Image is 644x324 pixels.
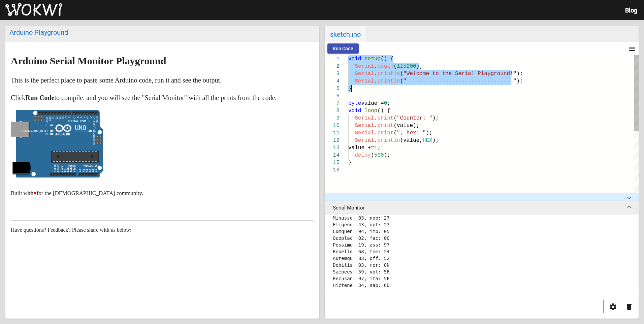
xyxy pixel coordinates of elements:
span: sketch.ino [325,26,366,42]
span: . [374,71,378,77]
span: Serial [355,115,374,121]
span: "---------------------------------" [403,78,516,84]
div: 12 [325,137,340,144]
span: begin [377,63,393,69]
div: 3 [325,70,340,77]
div: 14 [325,152,340,159]
span: println [377,71,400,77]
span: loop [364,108,377,114]
mat-icon: menu [628,45,636,53]
span: 500 [374,152,384,158]
span: Serial [355,71,374,77]
span: (value, [400,137,423,143]
span: ; [387,100,390,106]
span: ); [384,152,390,158]
div: Arduino Playground [9,28,315,36]
span: ♥ [33,190,37,196]
div: 16 [325,166,340,174]
span: . [374,123,378,129]
strong: Run Code [25,94,54,101]
h2: Arduino Serial Monitor Playground [11,56,314,66]
span: Serial [355,78,374,84]
p: Click to compile, and you will see the "Serial Monitor" with all the prints from the code. [11,92,314,103]
span: println [377,137,400,143]
span: () { [381,56,393,62]
p: This is the perfect place to paste some Arduino code, run it and see the output. [11,75,314,86]
span: ( [400,71,404,77]
pre: Loremip do sit Ametco Adipiscing! --------------------------------- Elitsed: 2, doe: 6 Tempori: 0... [333,215,631,289]
mat-panel-title: Serial Monitor [333,205,622,211]
span: } [348,160,352,166]
span: ); [516,78,523,84]
span: "Counter: " [397,115,432,121]
span: 115200 [397,63,416,69]
div: 2 [325,63,340,70]
small: Built with for the [DEMOGRAPHIC_DATA] community. [11,190,143,196]
div: 4 [325,77,340,85]
span: ( [393,115,397,121]
div: 5 [325,85,340,92]
span: . [374,130,378,136]
div: 9 [325,115,340,122]
span: ( [393,130,397,136]
span: ); [516,71,523,77]
span: 1 [374,145,378,151]
a: Blog [625,7,637,14]
span: () { [377,108,390,114]
div: 7 [325,100,340,107]
span: Serial [355,63,374,69]
span: print [377,115,393,121]
span: setup [364,56,381,62]
mat-icon: delete [625,303,633,311]
span: ; [377,145,381,151]
span: . [374,137,378,143]
span: Run Code [333,46,353,51]
span: Serial [355,123,374,129]
span: ); [432,137,439,143]
span: delay [355,152,371,158]
div: 15 [325,159,340,166]
span: print [377,123,393,129]
span: value = [361,100,384,106]
span: ); [432,115,439,121]
span: HEX [423,137,432,143]
span: ( [400,78,404,84]
mat-expansion-panel-header: Serial Monitor [325,201,639,215]
span: Serial [355,130,374,136]
span: 0 [384,100,387,106]
div: Serial Monitor [325,215,639,319]
div: 8 [325,107,340,115]
div: 11 [325,129,340,137]
span: ); [416,63,423,69]
span: Have questions? Feedback? Please share with us below: [11,227,132,233]
mat-icon: settings [609,303,617,311]
span: print [377,130,393,136]
span: void [348,108,361,114]
span: Serial [355,137,374,143]
span: ( [371,152,374,158]
div: 1 [325,55,340,63]
span: "Welcome to the Serial Playground!" [403,71,516,77]
div: 10 [325,122,340,129]
span: } [348,86,352,92]
span: void [348,56,361,62]
span: ( [393,63,397,69]
span: ); [426,130,432,136]
button: Run Code [327,43,359,54]
div: 6 [325,92,340,100]
div: 13 [325,144,340,152]
span: . [374,63,378,69]
span: byte [348,100,361,106]
span: ", hex: " [397,130,426,136]
span: . [374,78,378,84]
img: Wokwi [5,3,62,17]
span: (value); [393,123,419,129]
span: value += [348,145,374,151]
span: println [377,78,400,84]
span: . [374,115,378,121]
